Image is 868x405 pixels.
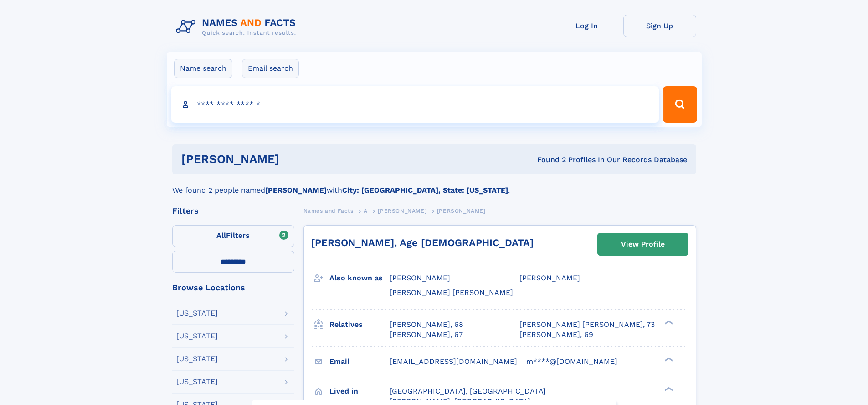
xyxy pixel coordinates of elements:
label: Filters [172,225,294,247]
label: Email search [242,59,299,78]
div: [US_STATE] [176,310,218,317]
span: [EMAIL_ADDRESS][DOMAIN_NAME] [390,357,517,366]
button: Search Button [663,86,697,123]
div: [US_STATE] [176,332,218,340]
span: A [364,208,368,214]
h1: [PERSON_NAME] [181,153,408,165]
div: ❯ [663,319,673,325]
span: [PERSON_NAME] [519,274,580,282]
img: Logo Names and Facts [172,15,303,39]
div: Browse Locations [172,284,294,292]
a: [PERSON_NAME], 69 [519,330,593,340]
span: [PERSON_NAME] [PERSON_NAME] [390,288,513,297]
h3: Also known as [329,270,390,286]
h3: Lived in [329,384,390,399]
a: [PERSON_NAME], 67 [390,330,463,340]
div: ❯ [663,356,673,362]
a: [PERSON_NAME] [378,205,426,216]
div: Filters [172,207,294,215]
b: [PERSON_NAME] [265,186,327,195]
span: [GEOGRAPHIC_DATA], [GEOGRAPHIC_DATA] [390,387,546,395]
a: Sign Up [623,15,696,37]
span: [PERSON_NAME] [437,208,486,214]
a: View Profile [598,233,688,255]
a: A [364,205,368,216]
label: Name search [174,59,232,78]
a: [PERSON_NAME], Age [DEMOGRAPHIC_DATA] [311,237,534,248]
input: search input [171,86,659,123]
a: [PERSON_NAME] [PERSON_NAME], 73 [519,320,655,330]
div: [US_STATE] [176,355,218,363]
span: [PERSON_NAME] [378,208,426,214]
b: City: [GEOGRAPHIC_DATA], State: [US_STATE] [342,186,508,195]
a: Log In [550,15,623,37]
div: We found 2 people named with . [172,174,696,196]
span: [PERSON_NAME] [390,274,450,282]
a: Names and Facts [303,205,354,216]
h3: Email [329,354,390,369]
div: Found 2 Profiles In Our Records Database [408,155,687,165]
h3: Relatives [329,317,390,332]
a: [PERSON_NAME], 68 [390,320,463,330]
div: ❯ [663,386,673,392]
div: View Profile [621,234,665,255]
span: All [216,231,226,240]
div: [US_STATE] [176,378,218,385]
